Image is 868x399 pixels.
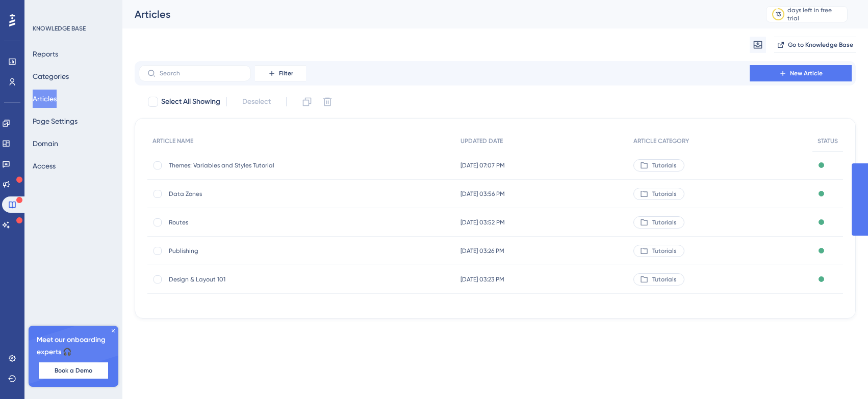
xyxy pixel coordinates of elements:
[33,45,58,63] button: Reports
[461,161,505,169] span: [DATE] 07:07 PM
[161,96,220,108] span: Select All Showing
[818,137,838,145] span: STATUS
[461,275,504,283] span: [DATE] 03:23 PM
[787,6,844,22] div: days left in free trial
[33,157,56,175] button: Access
[652,190,677,198] span: Tutorials
[652,161,677,169] span: Tutorials
[33,112,78,130] button: Page Settings
[33,67,69,85] button: Categories
[37,334,110,358] span: Meet our onboarding experts 🎧
[776,10,781,18] div: 13
[233,93,280,111] button: Deselect
[242,96,271,108] span: Deselect
[169,190,332,198] span: Data Zones
[33,90,57,108] button: Articles
[55,366,92,375] span: Book a Demo
[39,362,108,379] button: Book a Demo
[825,359,856,389] iframe: UserGuiding AI Assistant Launcher
[33,134,58,153] button: Domain
[652,247,677,255] span: Tutorials
[652,275,677,283] span: Tutorials
[461,137,503,145] span: UPDATED DATE
[790,69,823,77] span: New Article
[33,24,86,33] div: KNOWLEDGE BASE
[652,218,677,226] span: Tutorials
[169,161,332,169] span: Themes: Variables and Styles Tutorial
[750,65,852,81] button: New Article
[160,70,242,77] input: Search
[152,137,193,145] span: ARTICLE NAME
[774,37,856,53] button: Go to Knowledge Base
[461,247,504,255] span: [DATE] 03:26 PM
[255,65,306,81] button: Filter
[169,218,332,226] span: Routes
[633,137,689,145] span: ARTICLE CATEGORY
[135,7,741,21] div: Articles
[788,41,853,49] span: Go to Knowledge Base
[169,247,332,255] span: Publishing
[279,69,293,77] span: Filter
[461,190,505,198] span: [DATE] 03:56 PM
[169,275,332,283] span: Design & Layout 101
[461,218,505,226] span: [DATE] 03:52 PM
